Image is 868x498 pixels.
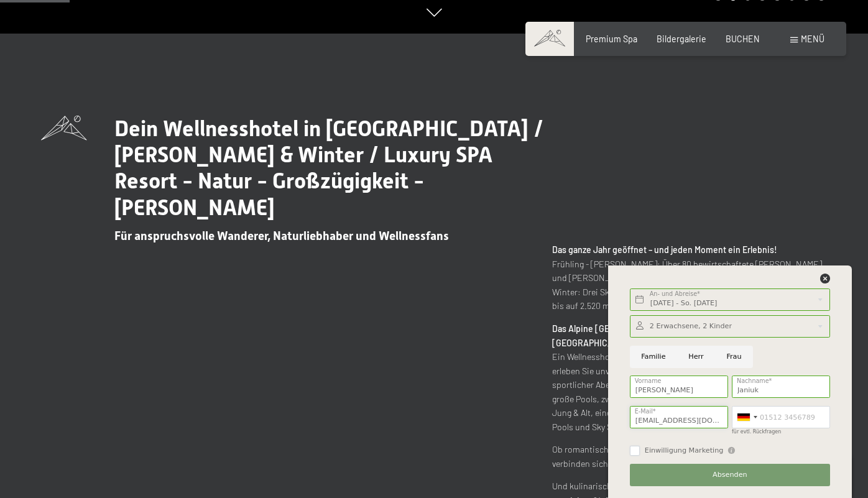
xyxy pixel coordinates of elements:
[801,34,824,44] span: Menü
[732,429,781,435] label: für evtl. Rückfragen
[114,116,543,220] span: Dein Wellnesshotel in [GEOGRAPHIC_DATA] / [PERSON_NAME] & Winter / Luxury SPA Resort - Natur - Gr...
[732,407,761,428] div: Germany (Deutschland): +49
[732,406,830,428] input: 01512 3456789
[657,34,706,44] a: Bildergalerie
[552,244,777,255] strong: Das ganze Jahr geöffnet – und jeden Moment ein Erlebnis!
[713,470,747,480] span: Absenden
[726,34,760,44] a: BUCHEN
[114,229,449,243] span: Für anspruchsvolle Wanderer, Naturliebhaber und Wellnessfans
[552,322,827,434] p: Ein Wellnesshotel der Extraklasse, das keine Wünsche offen lässt. Hier erleben Sie unvergessliche...
[552,323,754,348] strong: Das Alpine [GEOGRAPHIC_DATA] Schwarzenstein im [GEOGRAPHIC_DATA] – [GEOGRAPHIC_DATA]:
[630,464,830,486] button: Absenden
[645,446,724,456] span: Einwilligung Marketing
[552,443,827,471] p: Ob romantischer Winterurlaub oder sonniger Sommertraum – bei uns verbinden sich Sicherheit, Komfo...
[552,243,827,313] p: Frühling - [PERSON_NAME]: Über 80 bewirtschaftete [PERSON_NAME] und [PERSON_NAME] warten darauf, ...
[586,34,637,44] a: Premium Spa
